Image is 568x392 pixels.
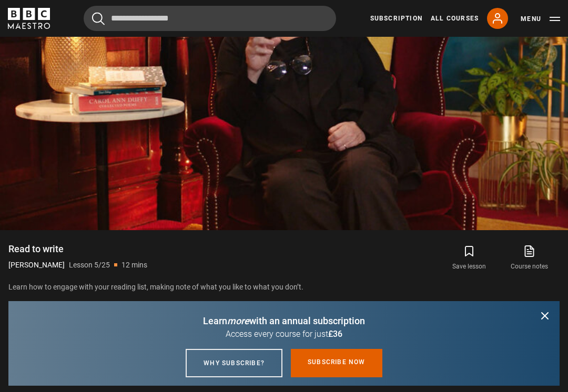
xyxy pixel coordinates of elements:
p: [PERSON_NAME] [8,260,65,271]
p: Lesson 5/25 [69,260,110,271]
i: more [227,315,249,326]
a: Subscription [370,14,422,23]
a: Why subscribe? [186,349,282,377]
button: Submit the search query [92,12,105,25]
svg: BBC Maestro [8,8,50,29]
button: Toggle navigation [521,14,560,24]
p: Learn with an annual subscription [21,314,547,328]
a: Course notes [500,243,560,273]
a: All Courses [431,14,479,23]
p: Learn how to engage with your reading list, making note of what you like to what you don’t. [8,282,560,293]
button: Save lesson [439,243,499,273]
input: Search [84,6,336,31]
span: £36 [328,329,342,339]
p: Access every course for just [21,328,547,341]
a: Subscribe now [291,349,382,377]
p: 12 mins [121,260,147,271]
h1: Read to write [8,243,147,255]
